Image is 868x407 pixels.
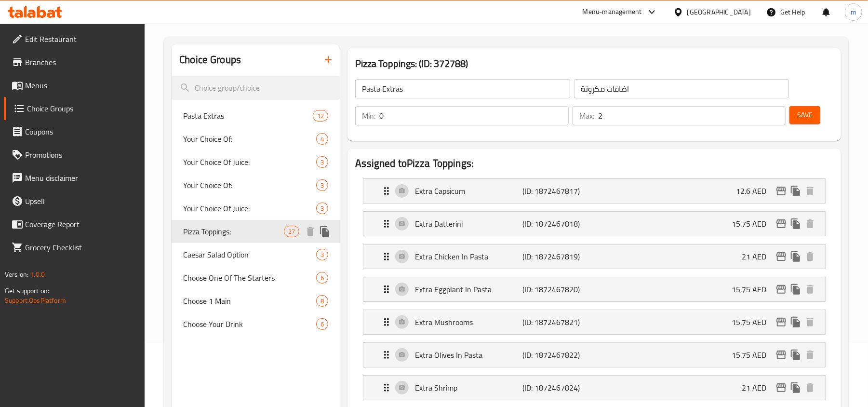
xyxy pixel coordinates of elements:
[774,249,788,264] button: edit
[4,213,145,236] a: Coverage Report
[183,203,316,214] span: Your Choice Of Juice:
[355,371,833,404] li: Expand
[687,7,751,17] div: [GEOGRAPHIC_DATA]
[4,143,145,166] a: Promotions
[317,181,328,190] span: 3
[25,195,137,207] span: Upsell
[183,156,316,168] span: Your Choice Of Juice:
[363,343,825,367] div: Expand
[5,294,66,307] a: Support.OpsPlatform
[415,382,522,393] p: Extra Shrimp
[774,184,788,198] button: edit
[363,376,825,400] div: Expand
[789,106,820,124] button: Save
[415,284,522,295] p: Extra Eggplant In Pasta
[183,318,316,330] span: Choose Your Drink
[523,349,595,361] p: (ID: 1872467822)
[172,243,340,266] div: Caesar Salad Option3
[415,349,522,361] p: Extra Olives In Pasta
[415,251,522,262] p: Extra Chicken In Pasta
[788,282,803,297] button: duplicate
[797,109,813,121] span: Save
[317,297,328,306] span: 8
[788,249,803,264] button: duplicate
[788,380,803,395] button: duplicate
[25,149,137,161] span: Promotions
[523,316,595,328] p: (ID: 1872467821)
[313,110,328,122] div: Choices
[183,179,316,191] span: Your Choice Of:
[4,236,145,259] a: Grocery Checklist
[803,348,817,362] button: delete
[316,318,328,330] div: Choices
[732,218,774,230] p: 15.75 AED
[732,316,774,328] p: 15.75 AED
[363,179,825,203] div: Expand
[172,312,340,336] div: Choose Your Drink6
[30,268,45,281] span: 1.0.0
[172,76,340,100] input: search
[363,277,825,301] div: Expand
[172,127,340,150] div: Your Choice Of:4
[4,27,145,51] a: Edit Restaurant
[774,315,788,329] button: edit
[732,349,774,361] p: 15.75 AED
[355,207,833,240] li: Expand
[803,249,817,264] button: delete
[579,110,594,122] p: Max:
[732,284,774,295] p: 15.75 AED
[415,185,522,197] p: Extra Capsicum
[25,242,137,253] span: Grocery Checklist
[523,382,595,393] p: (ID: 1872467824)
[316,133,328,145] div: Choices
[415,218,522,230] p: Extra Datterini
[183,133,316,145] span: Your Choice Of:
[317,135,328,144] span: 4
[803,217,817,231] button: delete
[4,166,145,190] a: Menu disclaimer
[362,110,375,122] p: Min:
[803,315,817,329] button: delete
[25,218,137,230] span: Coverage Report
[4,120,145,143] a: Coupons
[303,224,318,239] button: delete
[4,190,145,213] a: Upsell
[25,80,137,91] span: Menus
[5,268,28,281] span: Version:
[318,224,332,239] button: duplicate
[788,184,803,198] button: duplicate
[183,249,316,260] span: Caesar Salad Option
[523,218,595,230] p: (ID: 1872467818)
[363,310,825,334] div: Expand
[27,103,137,114] span: Choice Groups
[851,7,856,17] span: m
[316,295,328,307] div: Choices
[355,306,833,339] li: Expand
[316,272,328,284] div: Choices
[355,240,833,273] li: Expand
[523,284,595,295] p: (ID: 1872467820)
[788,348,803,362] button: duplicate
[736,185,774,197] p: 12.6 AED
[523,251,595,262] p: (ID: 1872467819)
[774,217,788,231] button: edit
[4,97,145,120] a: Choice Groups
[316,179,328,191] div: Choices
[316,249,328,260] div: Choices
[183,226,284,237] span: Pizza Toppings:
[415,316,522,328] p: Extra Mushrooms
[179,53,241,67] h2: Choice Groups
[803,184,817,198] button: delete
[317,158,328,167] span: 3
[363,212,825,236] div: Expand
[742,382,774,393] p: 21 AED
[355,156,833,171] h2: Assigned to Pizza Toppings:
[742,251,774,262] p: 21 AED
[172,220,340,243] div: Pizza Toppings:27deleteduplicate
[172,197,340,220] div: Your Choice Of Juice:3
[317,320,328,329] span: 6
[172,289,340,312] div: Choose 1 Main8
[355,339,833,371] li: Expand
[172,174,340,197] div: Your Choice Of:3
[4,51,145,74] a: Branches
